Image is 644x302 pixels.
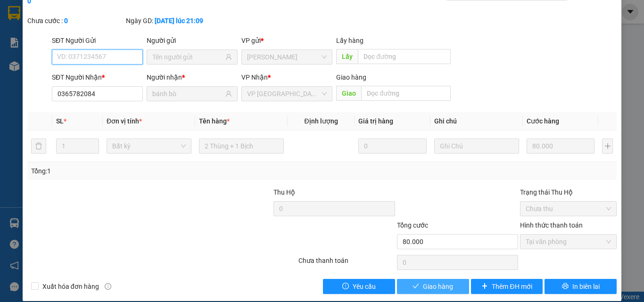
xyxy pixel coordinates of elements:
[397,221,428,229] span: Tổng cước
[527,139,594,154] input: 0
[336,49,358,64] span: Lấy
[199,117,230,125] span: Tên hàng
[297,255,396,272] div: Chưa thanh toán
[481,283,488,290] span: plus
[423,281,453,292] span: Giao hàng
[336,86,361,101] span: Giao
[241,35,332,46] div: VP gửi
[545,279,617,294] button: printerIn biên lai
[572,281,600,292] span: In biên lai
[353,281,376,292] span: Yêu cầu
[520,221,583,229] label: Hình thức thanh toán
[27,16,124,26] div: Chưa cước :
[199,139,284,154] input: VD: Bàn, Ghế
[105,283,111,290] span: info-circle
[526,202,611,216] span: Chưa thu
[526,235,611,249] span: Tại văn phòng
[247,87,327,101] span: VP Sài Gòn
[342,283,349,290] span: exclamation-circle
[520,187,617,197] div: Trạng thái Thu Hộ
[527,117,559,125] span: Cước hàng
[52,72,143,82] div: SĐT Người Nhận
[52,35,143,46] div: SĐT Người Gửi
[225,90,232,97] span: user
[413,283,419,290] span: check
[304,117,338,125] span: Định lượng
[126,16,223,26] div: Ngày GD:
[336,73,366,81] span: Giao hàng
[492,281,532,292] span: Thêm ĐH mới
[147,35,238,46] div: Người gửi
[241,73,268,81] span: VP Nhận
[155,17,203,24] b: [DATE] lúc 21:09
[56,117,64,125] span: SL
[323,279,395,294] button: exclamation-circleYêu cầu
[336,37,363,44] span: Lấy hàng
[358,139,426,154] input: 0
[602,139,613,154] button: plus
[107,117,142,125] span: Đơn vị tính
[434,139,519,154] input: Ghi Chú
[39,281,103,292] span: Xuất hóa đơn hàng
[273,188,295,196] span: Thu Hộ
[64,17,68,24] b: 0
[112,139,186,153] span: Bất kỳ
[562,283,569,290] span: printer
[31,139,46,154] button: delete
[471,279,543,294] button: plusThêm ĐH mới
[430,112,523,131] th: Ghi chú
[152,89,223,99] input: Tên người nhận
[247,50,327,64] span: VP Phan Thiết
[358,49,451,64] input: Dọc đường
[361,86,451,101] input: Dọc đường
[225,54,232,60] span: user
[358,117,393,125] span: Giá trị hàng
[152,52,223,62] input: Tên người gửi
[31,166,249,176] div: Tổng: 1
[397,279,469,294] button: checkGiao hàng
[147,72,238,82] div: Người nhận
